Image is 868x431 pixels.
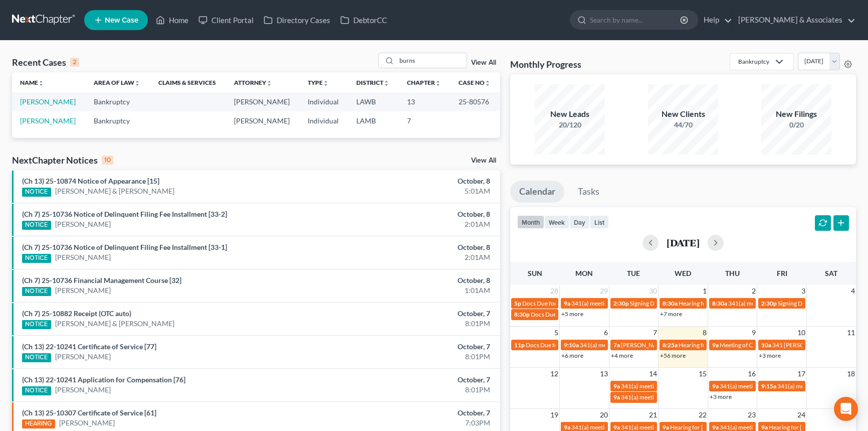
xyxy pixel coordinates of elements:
[712,382,719,390] span: 9a
[630,300,773,307] span: Signing Date for [PERSON_NAME] & [PERSON_NAME]
[323,80,329,86] i: unfold_more
[564,341,579,349] span: 9:10a
[702,327,708,339] span: 8
[699,11,732,29] a: Help
[613,423,620,431] span: 9a
[22,320,51,329] div: NOTICE
[341,342,490,352] div: October, 7
[761,341,771,349] span: 10a
[553,327,559,339] span: 5
[720,341,831,349] span: Meeting of Creditors for [PERSON_NAME]
[834,397,858,421] div: Open Intercom Messenger
[22,188,51,197] div: NOTICE
[549,368,559,380] span: 12
[22,408,156,417] a: (Ch 13) 25-10307 Certificate of Service [61]
[341,375,490,385] div: October, 7
[549,285,559,297] span: 28
[234,79,272,86] a: Attorneyunfold_more
[308,79,329,86] a: Typeunfold_more
[396,53,467,68] input: Search by name...
[549,409,559,421] span: 19
[86,111,150,130] td: Bankruptcy
[702,285,708,297] span: 1
[22,254,51,263] div: NOTICE
[55,186,174,196] a: [PERSON_NAME] & [PERSON_NAME]
[648,285,658,297] span: 30
[613,341,620,349] span: 7a
[613,382,620,390] span: 9a
[55,319,174,329] a: [PERSON_NAME] & [PERSON_NAME]
[59,418,115,428] a: [PERSON_NAME]
[796,327,806,339] span: 10
[86,92,150,111] td: Bankruptcy
[720,423,816,431] span: 341(a) meeting for [PERSON_NAME]
[259,11,335,29] a: Directory Cases
[266,80,272,86] i: unfold_more
[663,300,678,307] span: 8:30a
[772,341,831,349] span: 341 [PERSON_NAME]
[514,341,525,349] span: 11p
[564,300,570,307] span: 9a
[12,56,79,68] div: Recent Cases
[663,423,669,431] span: 9a
[580,341,677,349] span: 341(a) meeting for [PERSON_NAME]
[564,423,570,431] span: 9a
[193,11,259,29] a: Client Portal
[471,157,496,164] a: View All
[725,269,740,277] span: Thu
[341,209,490,219] div: October, 8
[55,385,111,395] a: [PERSON_NAME]
[733,11,855,29] a: [PERSON_NAME] & Associates
[22,342,156,351] a: (Ch 13) 22-10241 Certificate of Service [77]
[341,319,490,329] div: 8:01PM
[698,409,708,421] span: 22
[751,285,757,297] span: 2
[134,80,140,86] i: unfold_more
[435,80,441,86] i: unfold_more
[471,59,496,66] a: View All
[613,393,620,401] span: 9a
[528,269,542,277] span: Sun
[621,382,718,390] span: 341(a) meeting for [PERSON_NAME]
[22,353,51,362] div: NOTICE
[710,393,732,400] a: +3 more
[510,181,564,203] a: Calendar
[663,341,678,349] span: 8:25a
[407,79,441,86] a: Chapterunfold_more
[399,92,451,111] td: 13
[341,275,490,285] div: October, 8
[535,108,605,120] div: New Leads
[485,80,491,86] i: unfold_more
[514,300,521,307] span: 5p
[679,300,810,307] span: Hearing for [PERSON_NAME] & [PERSON_NAME]
[751,327,757,339] span: 9
[22,210,227,218] a: (Ch 7) 25-10736 Notice of Delinquent Filing Fee Installment [33-2]
[611,352,633,359] a: +4 more
[150,72,226,92] th: Claims & Services
[660,310,682,318] a: +7 more
[675,269,691,277] span: Wed
[571,423,668,431] span: 341(a) meeting for [PERSON_NAME]
[720,382,816,390] span: 341(a) meeting for [PERSON_NAME]
[535,120,605,130] div: 20/120
[341,252,490,262] div: 2:01AM
[348,111,399,130] td: LAMB
[846,327,856,339] span: 11
[356,79,389,86] a: Districtunfold_more
[603,327,609,339] span: 6
[738,57,769,66] div: Bankruptcy
[761,382,776,390] span: 9:15a
[621,423,718,431] span: 341(a) meeting for [PERSON_NAME]
[761,423,768,431] span: 9a
[20,79,44,86] a: Nameunfold_more
[341,285,490,296] div: 1:01AM
[22,276,181,284] a: (Ch 7) 25-10736 Financial Management Course [32]
[20,97,76,106] a: [PERSON_NAME]
[510,58,581,70] h3: Monthly Progress
[348,92,399,111] td: LAWB
[383,80,389,86] i: unfold_more
[22,287,51,296] div: NOTICE
[22,386,51,395] div: NOTICE
[747,368,757,380] span: 16
[226,111,300,130] td: [PERSON_NAME]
